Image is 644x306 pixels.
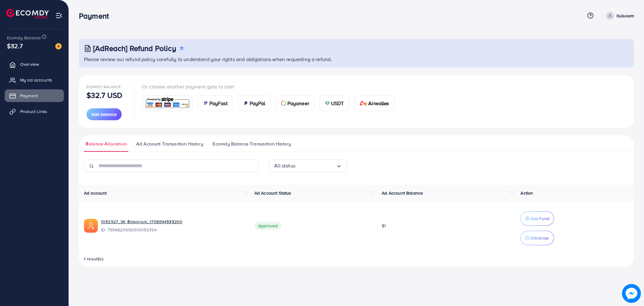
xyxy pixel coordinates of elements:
[254,190,291,196] span: Ad Account Status
[530,215,549,222] p: Add Fund
[86,108,122,120] button: Add balance
[269,160,347,172] div: Search for option
[55,43,62,49] img: image
[331,99,344,107] span: USDT
[319,95,349,111] a: cardUSDT
[603,12,634,20] a: Kulsoom
[84,256,103,262] span: 1 result(s)
[287,99,309,107] span: Payoneer
[5,58,64,71] a: Overview
[354,95,395,111] a: cardAirwallex
[6,9,49,19] img: logo
[86,84,121,89] span: Ecomdy Balance
[360,101,367,106] img: card
[520,190,533,196] span: Action
[209,99,228,107] span: PayFast
[144,96,191,110] img: card
[254,222,281,230] span: Approved
[5,105,64,118] a: Product Links
[520,211,554,226] button: Add Fund
[20,61,39,67] span: Overview
[84,219,98,233] img: ic-ads-acc.e4c84228.svg
[20,108,47,115] span: Product Links
[79,11,114,20] h3: Payment
[101,218,182,225] a: 1032927_SK Emporium_1758994333200
[5,89,64,102] a: Payment
[325,101,330,106] img: card
[55,12,63,19] img: menu
[93,44,176,53] h3: [AdReach] Refund Policy
[136,140,203,147] span: Ad Account Transaction History
[7,41,23,50] span: $32.7
[86,140,127,147] span: Balance Allocation
[20,93,38,99] span: Payment
[198,95,233,111] a: cardPayFast
[382,190,423,196] span: Ad Account Balance
[101,227,244,233] span: ID: 7554820050510053394
[213,140,291,147] span: Ecomdy Balance Transaction History
[84,55,630,63] p: Please review our refund policy carefully to understand your rights and obligations when requesti...
[238,95,271,111] a: cardPayPal
[92,111,117,117] span: Add balance
[84,190,107,196] span: Ad account
[368,99,389,107] span: Airwallex
[86,91,122,99] p: $32.7 USD
[203,101,208,106] img: card
[7,35,41,41] span: Ecomdy Balance
[382,223,386,229] span: $1
[295,161,336,171] input: Search for option
[142,83,400,90] p: Or choose another payment gate to start
[276,95,314,111] a: cardPayoneer
[250,99,265,107] span: PayPal
[243,101,248,106] img: card
[101,218,244,233] div: <span class='underline'>1032927_SK Emporium_1758994333200</span></br>7554820050510053394
[281,101,286,106] img: card
[5,74,64,86] a: My ad accounts
[622,284,641,303] img: image
[274,161,295,171] span: All status
[20,77,52,83] span: My ad accounts
[530,234,548,242] p: Withdraw
[520,231,554,245] button: Withdraw
[142,95,193,111] a: card
[617,12,634,20] p: Kulsoom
